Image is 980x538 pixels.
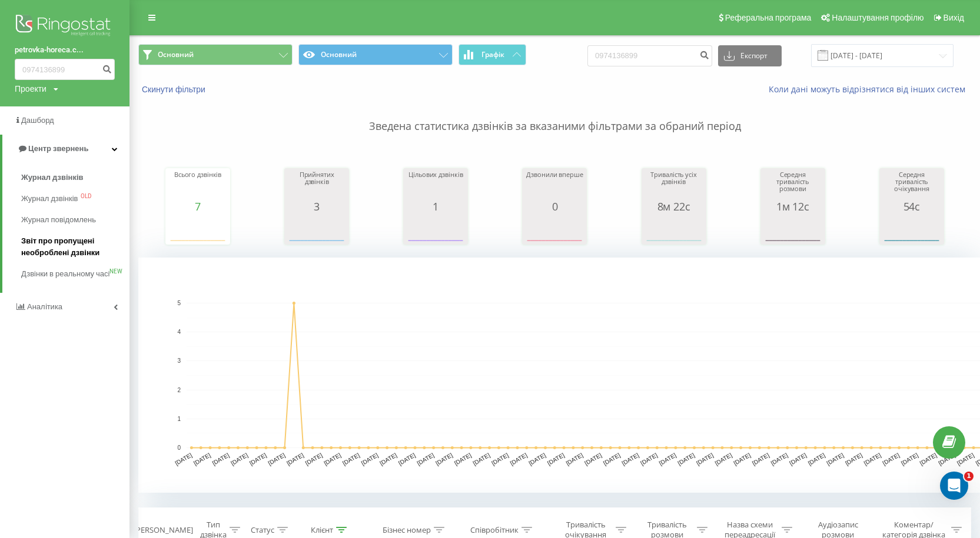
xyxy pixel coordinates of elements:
text: 1 [177,416,181,422]
text: [DATE] [230,452,249,466]
div: Статус [251,525,274,535]
text: [DATE] [583,452,603,466]
text: [DATE] [453,452,473,466]
img: Ringostat logo [15,12,115,41]
text: [DATE] [378,452,398,466]
text: [DATE] [434,452,454,466]
svg: A chart. [763,212,822,248]
div: A chart. [287,212,346,248]
text: [DATE] [751,452,770,466]
text: [DATE] [397,452,417,466]
div: Середня тривалість очікування [882,171,941,201]
button: Графік [459,44,526,65]
text: 4 [177,329,181,335]
div: 1 [406,201,465,212]
div: 54с [882,201,941,212]
span: Журнал повідомлень [21,214,96,226]
svg: A chart. [525,212,584,248]
text: [DATE] [863,452,882,466]
div: Тривалість усіх дзвінків [645,171,703,201]
div: 3 [287,201,346,212]
text: [DATE] [639,452,659,466]
div: Всього дзвінків [168,171,227,201]
div: 1м 12с [763,201,822,212]
span: Графік [481,51,504,59]
text: [DATE] [285,452,305,466]
span: 1 [964,472,974,481]
text: [DATE] [174,452,193,466]
span: Основний [158,50,194,59]
text: [DATE] [472,452,491,466]
a: Журнал повідомлень [21,209,129,230]
div: [PERSON_NAME] [134,525,193,535]
a: Центр звернень [2,135,129,163]
text: [DATE] [267,452,287,466]
a: Журнал дзвінків [21,167,129,188]
text: [DATE] [565,452,584,466]
text: [DATE] [416,452,436,466]
span: Аналiтика [27,302,62,311]
div: Цільових дзвінків [406,171,465,201]
a: petrovka-horeca.c... [15,44,115,56]
a: Звіт про пропущені необроблені дзвінки [21,230,129,263]
button: Експорт [718,45,782,66]
text: [DATE] [714,452,733,466]
text: [DATE] [360,452,380,466]
span: Дзвінки в реальному часі [21,268,109,280]
div: Клієнт [311,525,333,535]
svg: A chart. [168,212,227,248]
p: Зведена статистика дзвінків за вказаними фільтрами за обраний період [138,95,971,134]
text: [DATE] [602,452,622,466]
text: [DATE] [546,452,566,466]
text: [DATE] [490,452,510,466]
text: 3 [177,358,181,365]
text: [DATE] [509,452,529,466]
div: 8м 22с [645,201,703,212]
text: [DATE] [770,452,789,466]
text: [DATE] [956,452,975,466]
span: Звіт про пропущені необроблені дзвінки [21,235,124,259]
div: 7 [168,201,227,212]
button: Основний [138,44,293,65]
text: [DATE] [826,452,845,466]
div: Проекти [15,83,46,95]
text: [DATE] [192,452,212,466]
button: Скинути фільтри [138,84,211,95]
a: Дзвінки в реальному часіNEW [21,263,129,285]
text: 0 [177,445,181,451]
a: Коли дані можуть відрізнятися вiд інших систем [769,83,971,95]
text: [DATE] [788,452,808,466]
svg: A chart. [406,212,465,248]
text: [DATE] [919,452,938,466]
div: Середня тривалість розмови [763,171,822,201]
svg: A chart. [645,212,703,248]
span: Журнал дзвінків [21,172,84,183]
svg: A chart. [882,212,941,248]
text: [DATE] [341,452,361,466]
text: [DATE] [304,452,324,466]
div: Співробітник [470,525,519,535]
span: Дашборд [21,116,54,125]
text: [DATE] [900,452,919,466]
input: Пошук за номером [15,59,115,80]
text: [DATE] [844,452,863,466]
span: Центр звернень [28,144,88,153]
text: [DATE] [732,452,752,466]
span: Журнал дзвінків [21,193,78,205]
text: 5 [177,300,181,306]
text: [DATE] [323,452,342,466]
text: [DATE] [621,452,640,466]
text: [DATE] [937,452,956,466]
text: [DATE] [211,452,231,466]
input: Пошук за номером [587,45,712,66]
div: 0 [525,201,584,212]
iframe: Intercom live chat [940,472,968,500]
div: Бізнес номер [383,525,431,535]
text: [DATE] [807,452,826,466]
span: Реферальна програма [725,13,812,22]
